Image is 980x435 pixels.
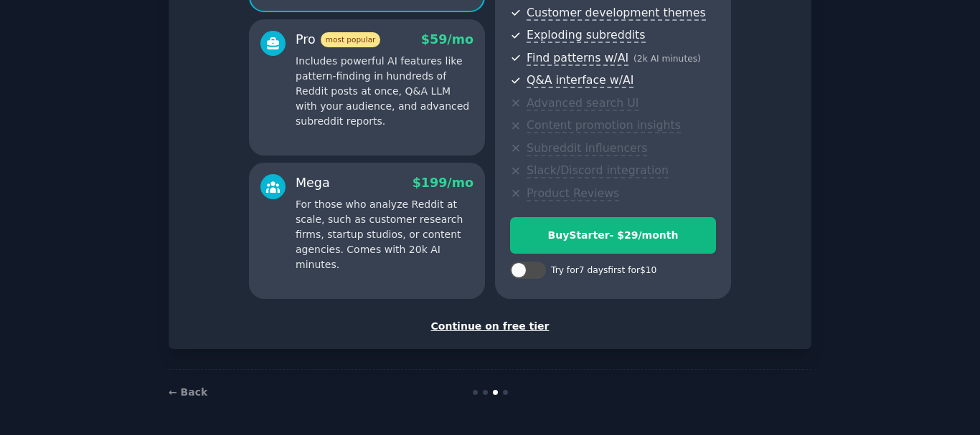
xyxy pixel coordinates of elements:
[527,186,619,201] span: Product Reviews
[527,96,639,111] span: Advanced search UI
[296,54,473,129] p: Includes powerful AI features like pattern-finding in hundreds of Reddit posts at once, Q&A LLM w...
[527,6,706,21] span: Customer development themes
[510,217,716,254] button: BuyStarter- $29/month
[633,54,701,64] span: ( 2k AI minutes )
[296,197,473,272] p: For those who analyze Reddit at scale, such as customer research firms, startup studios, or conte...
[296,31,380,49] div: Pro
[413,176,473,190] span: $ 199 /mo
[421,32,473,47] span: $ 59 /mo
[527,141,647,156] span: Subreddit influencers
[527,163,669,178] span: Slack/Discord integration
[296,174,330,192] div: Mega
[527,28,645,43] span: Exploding subreddits
[527,73,633,88] span: Q&A interface w/AI
[527,51,628,66] span: Find patterns w/AI
[527,118,681,133] span: Content promotion insights
[551,264,656,277] div: Try for 7 days first for $10
[184,319,796,334] div: Continue on free tier
[169,386,207,398] a: ← Back
[511,228,715,243] div: Buy Starter - $ 29 /month
[321,32,381,47] span: most popular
